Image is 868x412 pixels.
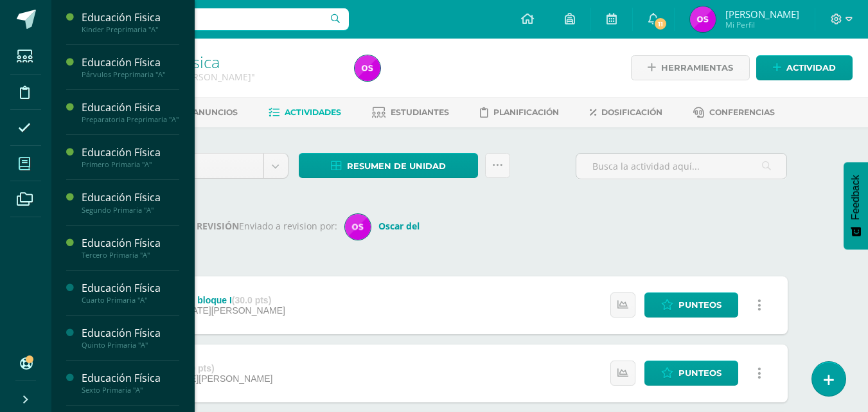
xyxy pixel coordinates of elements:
[82,100,179,115] div: Educación Fisica
[82,160,179,169] div: Primero Primaria "A"
[82,281,179,296] div: Educación Física
[82,10,179,25] div: Educación Fisica
[844,162,868,249] button: Feedback - Mostrar encuesta
[345,214,371,240] img: da36a505efe5a970cd463fe4abcda091.png
[347,154,446,178] span: Resumen de unidad
[480,102,559,123] a: Planificación
[644,292,738,318] a: Punteos
[82,190,179,214] a: Educación FísicaSegundo Primaria "A"
[269,102,341,123] a: Actividades
[345,220,425,232] a: Oscar del
[82,326,179,341] div: Educación Física
[147,363,272,373] div: Guia 6
[82,281,179,305] a: Educación FísicaCuarto Primaria "A"
[690,6,716,32] img: 2d06574e4a54bdb27e2c8d2f92f344e7.png
[285,107,341,117] span: Actividades
[756,55,853,80] a: Actividad
[82,386,179,395] div: Sexto Primaria "A"
[82,100,179,124] a: Educación FisicaPreparatoria Preprimaria "A"
[725,8,799,21] span: [PERSON_NAME]
[709,107,775,117] span: Conferencias
[193,107,238,117] span: Anuncios
[232,295,271,305] strong: (30.0 pts)
[355,55,380,81] img: 2d06574e4a54bdb27e2c8d2f92f344e7.png
[183,305,285,316] span: [DATE][PERSON_NAME]
[82,371,179,395] a: Educación FísicaSexto Primaria "A"
[170,373,272,384] span: [DATE][PERSON_NAME]
[82,206,179,215] div: Segundo Primaria "A"
[82,326,179,350] a: Educación FísicaQuinto Primaria "A"
[590,102,662,123] a: Dosificación
[133,154,288,178] a: Unidad 1
[100,71,339,83] div: Segundo Básicos 'Newton'
[372,102,449,123] a: Estudiantes
[82,115,179,124] div: Preparatoria Preprimaria "A"
[100,53,339,71] h1: Educación Física
[82,145,179,160] div: Educación Física
[82,10,179,34] a: Educación FisicaKinder Preprimaria "A"
[239,220,337,232] span: Enviado a revision por:
[82,145,179,169] a: Educación FísicaPrimero Primaria "A"
[786,56,836,80] span: Actividad
[391,107,449,117] span: Estudiantes
[601,107,662,117] span: Dosificación
[631,55,750,80] a: Herramientas
[82,371,179,386] div: Educación Física
[82,341,179,350] div: Quinto Primaria "A"
[378,220,420,232] strong: Oscar del
[576,154,786,179] input: Busca la actividad aquí...
[82,251,179,260] div: Tercero Primaria "A"
[493,107,559,117] span: Planificación
[82,55,179,79] a: Educación FísicaPárvulos Preprimaria "A"
[678,361,722,385] span: Punteos
[82,236,179,260] a: Educación FísicaTercero Primaria "A"
[82,25,179,34] div: Kinder Preprimaria "A"
[82,190,179,205] div: Educación Física
[725,19,799,30] span: Mi Perfil
[60,8,349,30] input: Busca un usuario...
[850,175,862,220] span: Feedback
[653,17,668,31] span: 11
[175,102,238,123] a: Anuncios
[143,154,254,178] span: Unidad 1
[678,293,722,317] span: Punteos
[147,295,285,305] div: Evaluacion bloque I
[82,70,179,79] div: Párvulos Preprimaria "A"
[644,361,738,386] a: Punteos
[661,56,733,80] span: Herramientas
[299,153,478,178] a: Resumen de unidad
[82,236,179,251] div: Educación Física
[693,102,775,123] a: Conferencias
[82,55,179,70] div: Educación Física
[82,296,179,305] div: Cuarto Primaria "A"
